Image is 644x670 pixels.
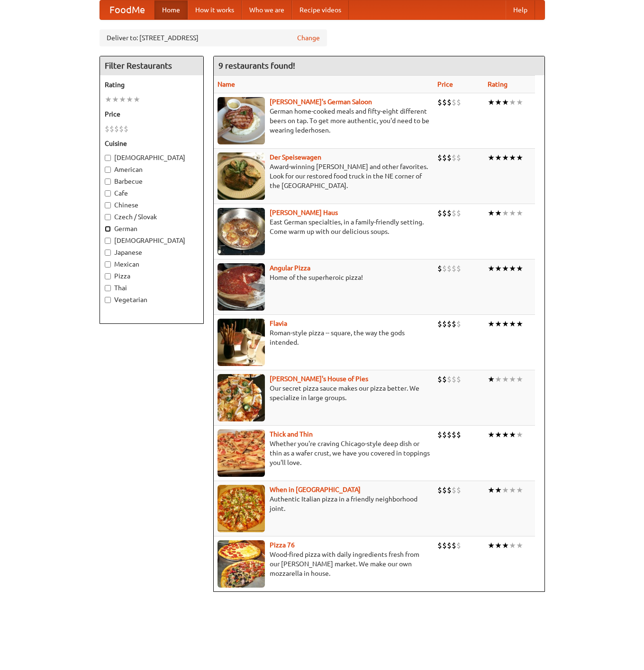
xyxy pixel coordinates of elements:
a: Price [437,80,453,88]
li: ★ [488,429,495,440]
li: $ [447,485,452,495]
a: [PERSON_NAME]'s German Saloon [270,98,372,106]
li: ★ [516,152,523,163]
li: ★ [502,263,509,274]
img: thick.jpg [218,429,265,477]
img: esthers.jpg [218,97,265,144]
li: $ [437,208,442,218]
a: Thick and Thin [270,430,313,438]
a: Name [218,80,235,88]
li: ★ [516,540,523,551]
li: $ [452,319,456,329]
li: ★ [495,97,502,107]
input: Japanese [105,250,111,256]
label: Czech / Slovak [105,212,199,222]
li: $ [447,97,452,107]
li: $ [456,319,461,329]
li: ★ [509,152,516,163]
li: ★ [133,94,140,105]
li: ★ [495,429,502,440]
li: ★ [516,374,523,384]
input: Cafe [105,190,111,197]
li: $ [452,97,456,107]
h4: Filter Restaurants [100,56,203,75]
li: $ [456,374,461,384]
input: [DEMOGRAPHIC_DATA] [105,155,111,161]
li: ★ [516,263,523,274]
li: $ [442,319,447,329]
li: $ [447,429,452,440]
li: ★ [516,208,523,218]
li: $ [452,485,456,495]
li: ★ [502,485,509,495]
a: Who we are [242,0,292,19]
label: Barbecue [105,177,199,186]
li: $ [119,124,124,134]
li: $ [109,124,114,134]
li: ★ [516,485,523,495]
a: [PERSON_NAME]'s House of Pies [270,375,368,383]
a: How it works [188,0,242,19]
a: Rating [488,80,508,88]
li: $ [442,374,447,384]
label: Thai [105,283,199,293]
label: Mexican [105,259,199,269]
a: [PERSON_NAME] Haus [270,209,338,216]
li: $ [452,540,456,551]
input: Chinese [105,202,111,208]
p: Our secret pizza sauce makes our pizza better. We specialize in large groups. [218,384,430,402]
li: ★ [502,540,509,551]
h5: Cuisine [105,139,199,148]
li: ★ [516,429,523,440]
li: $ [437,263,442,274]
li: $ [452,208,456,218]
li: $ [456,152,461,163]
li: ★ [119,94,126,105]
input: American [105,167,111,173]
input: [DEMOGRAPHIC_DATA] [105,238,111,244]
b: When in [GEOGRAPHIC_DATA] [270,486,361,493]
li: ★ [516,319,523,329]
li: ★ [488,540,495,551]
li: $ [437,97,442,107]
a: FoodMe [100,0,154,19]
li: $ [437,152,442,163]
li: $ [452,429,456,440]
p: German home-cooked meals and fifty-eight different beers on tap. To get more authentic, you'd nee... [218,107,430,135]
li: ★ [105,94,112,105]
label: Cafe [105,188,199,198]
li: ★ [509,263,516,274]
li: $ [456,540,461,551]
li: ★ [495,208,502,218]
li: ★ [509,374,516,384]
b: Angular Pizza [270,264,310,272]
li: $ [124,124,128,134]
li: $ [105,124,109,134]
img: flavia.jpg [218,319,265,366]
li: ★ [495,374,502,384]
li: $ [442,97,447,107]
li: ★ [495,263,502,274]
li: $ [437,540,442,551]
li: $ [447,263,452,274]
a: Recipe videos [292,0,349,19]
li: $ [452,374,456,384]
li: ★ [509,429,516,440]
div: Deliver to: [STREET_ADDRESS] [100,29,327,46]
li: $ [437,374,442,384]
li: ★ [509,485,516,495]
li: $ [456,429,461,440]
label: [DEMOGRAPHIC_DATA] [105,236,199,245]
label: Japanese [105,248,199,257]
label: American [105,165,199,174]
li: ★ [488,485,495,495]
li: ★ [502,374,509,384]
li: $ [452,152,456,163]
a: Der Speisewagen [270,153,321,161]
li: ★ [509,319,516,329]
input: Thai [105,285,111,291]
